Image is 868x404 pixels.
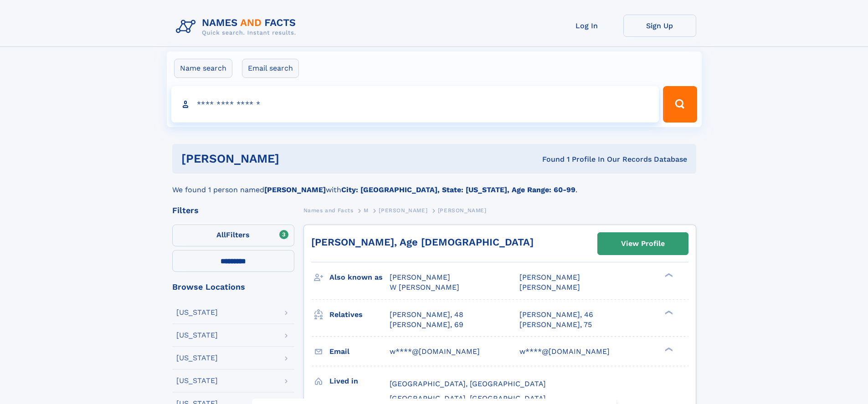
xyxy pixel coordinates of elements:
[172,174,696,195] div: We found 1 person named with .
[519,283,580,291] span: [PERSON_NAME]
[264,185,326,194] b: [PERSON_NAME]
[598,233,688,255] a: View Profile
[172,15,303,39] img: Logo Names and Facts
[364,207,369,214] span: M
[171,86,659,123] input: search input
[311,236,534,248] a: [PERSON_NAME], Age [DEMOGRAPHIC_DATA]
[663,309,673,315] div: ❯
[172,225,294,246] label: Filters
[329,270,390,285] h3: Also known as
[174,59,232,78] label: Name search
[216,230,226,239] span: All
[663,86,697,123] button: Search Button
[390,394,546,403] span: [GEOGRAPHIC_DATA], [GEOGRAPHIC_DATA]
[329,344,390,359] h3: Email
[663,272,673,278] div: ❯
[390,379,546,388] span: [GEOGRAPHIC_DATA], [GEOGRAPHIC_DATA]
[663,346,673,352] div: ❯
[242,59,299,78] label: Email search
[181,153,411,164] h1: [PERSON_NAME]
[176,309,218,316] div: [US_STATE]
[438,207,487,214] span: [PERSON_NAME]
[550,15,623,37] a: Log In
[390,273,450,281] span: [PERSON_NAME]
[329,307,390,322] h3: Relatives
[176,332,218,339] div: [US_STATE]
[172,283,294,291] div: Browse Locations
[172,206,294,215] div: Filters
[621,233,665,254] div: View Profile
[379,207,427,214] span: [PERSON_NAME]
[519,320,592,330] a: [PERSON_NAME], 75
[176,377,218,384] div: [US_STATE]
[176,354,218,362] div: [US_STATE]
[411,154,687,164] div: Found 1 Profile In Our Records Database
[364,205,369,216] a: M
[379,205,427,216] a: [PERSON_NAME]
[519,310,593,320] a: [PERSON_NAME], 46
[329,373,390,389] h3: Lived in
[519,273,580,281] span: [PERSON_NAME]
[390,310,463,320] a: [PERSON_NAME], 48
[390,283,459,291] span: W [PERSON_NAME]
[623,15,696,37] a: Sign Up
[341,185,575,194] b: City: [GEOGRAPHIC_DATA], State: [US_STATE], Age Range: 60-99
[390,320,463,330] a: [PERSON_NAME], 69
[303,205,354,216] a: Names and Facts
